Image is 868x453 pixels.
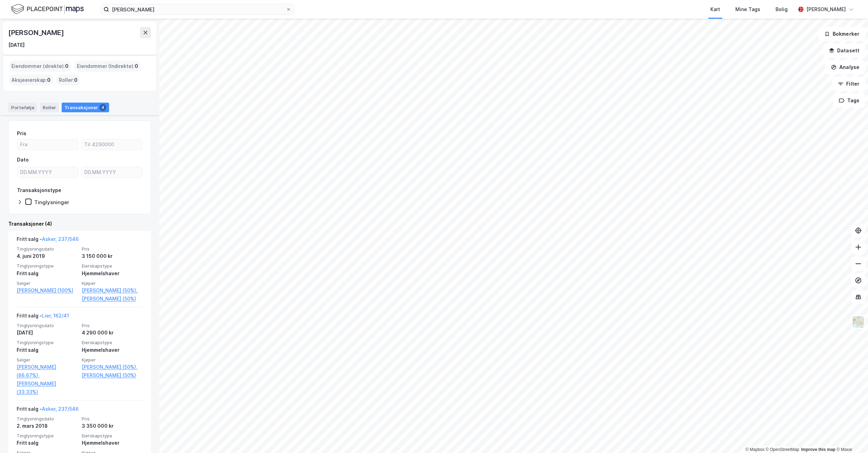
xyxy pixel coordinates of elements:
[17,416,78,422] span: Tinglysningsdato
[42,313,69,319] a: Lier, 162/41
[833,420,868,453] iframe: Chat Widget
[82,329,143,337] div: 4 290 000 kr
[65,62,69,70] span: 0
[82,246,143,252] span: Pris
[34,199,69,206] div: Tinglysninger
[17,357,78,363] span: Selger
[56,75,80,86] div: Roller :
[8,220,151,228] div: Transaksjoner (4)
[9,61,71,72] div: Eiendommer (direkte) :
[17,323,78,329] span: Tinglysningsdato
[82,263,143,269] span: Eierskapstype
[17,312,69,323] div: Fritt salg -
[17,280,78,286] span: Selger
[82,340,143,346] span: Eierskapstype
[42,406,79,412] a: Asker, 237/546
[81,167,142,177] input: DD.MM.YYYY
[17,156,29,164] div: Dato
[17,329,78,337] div: [DATE]
[17,286,78,295] a: [PERSON_NAME] (100%)
[82,416,143,422] span: Pris
[17,439,78,447] div: Fritt salg
[11,3,84,15] img: logo.f888ab2527a4732fd821a326f86c7f29.svg
[17,235,79,246] div: Fritt salg -
[745,447,764,452] a: Mapbox
[833,420,868,453] div: Kontrollprogram for chat
[801,447,835,452] a: Improve this map
[82,323,143,329] span: Pris
[82,252,143,260] div: 3 150 000 kr
[82,371,143,380] a: [PERSON_NAME] (50%)
[74,76,78,84] span: 0
[735,5,760,14] div: Mine Tags
[17,252,78,260] div: 4. juni 2019
[17,363,78,380] a: [PERSON_NAME] (66.67%),
[852,315,865,329] img: Z
[82,422,143,430] div: 3 350 000 kr
[17,139,78,150] input: Fra
[47,76,51,84] span: 0
[9,75,53,86] div: Aksjeeierskap :
[818,27,865,41] button: Bokmerker
[17,422,78,430] div: 2. mars 2018
[82,286,143,295] a: [PERSON_NAME] (50%),
[82,363,143,371] a: [PERSON_NAME] (50%),
[710,5,720,14] div: Kart
[823,44,865,58] button: Datasett
[82,280,143,286] span: Kjøper
[17,380,78,396] a: [PERSON_NAME] (33.33%)
[82,357,143,363] span: Kjøper
[17,167,78,177] input: DD.MM.YYYY
[776,5,788,14] div: Bolig
[17,186,61,194] div: Transaksjonstype
[17,340,78,346] span: Tinglysningstype
[135,62,138,70] span: 0
[74,61,141,72] div: Eiendommer (Indirekte) :
[81,139,142,150] input: Til 4290000
[17,263,78,269] span: Tinglysningstype
[806,5,846,14] div: [PERSON_NAME]
[82,433,143,439] span: Eierskapstype
[832,77,865,91] button: Filter
[42,236,79,242] a: Asker, 237/546
[82,346,143,354] div: Hjemmelshaver
[17,246,78,252] span: Tinglysningsdato
[8,103,37,112] div: Portefølje
[17,433,78,439] span: Tinglysningstype
[40,103,59,112] div: Roller
[109,4,286,15] input: Søk på adresse, matrikkel, gårdeiere, leietakere eller personer
[82,439,143,447] div: Hjemmelshaver
[17,405,79,416] div: Fritt salg -
[766,447,799,452] a: OpenStreetMap
[17,129,26,138] div: Pris
[99,104,106,111] div: 4
[17,346,78,354] div: Fritt salg
[833,94,865,107] button: Tags
[825,60,865,74] button: Analyse
[82,295,143,303] a: [PERSON_NAME] (50%)
[8,41,25,49] div: [DATE]
[8,27,65,38] div: [PERSON_NAME]
[62,103,109,112] div: Transaksjoner
[17,269,78,278] div: Fritt salg
[82,269,143,278] div: Hjemmelshaver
